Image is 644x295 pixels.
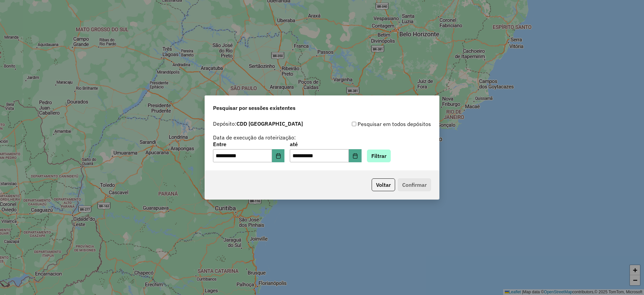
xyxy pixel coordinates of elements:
button: Filtrar [367,150,391,162]
strong: CDD [GEOGRAPHIC_DATA] [236,120,303,127]
label: até [290,140,361,148]
div: Pesquisar em todos depósitos [322,120,431,128]
label: Data de execução da roteirização: [213,133,296,141]
button: Voltar [372,178,395,191]
label: Depósito: [213,120,303,128]
button: Choose Date [349,149,362,163]
span: Pesquisar por sessões existentes [213,104,296,112]
button: Choose Date [272,149,285,163]
label: Entre [213,140,284,148]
